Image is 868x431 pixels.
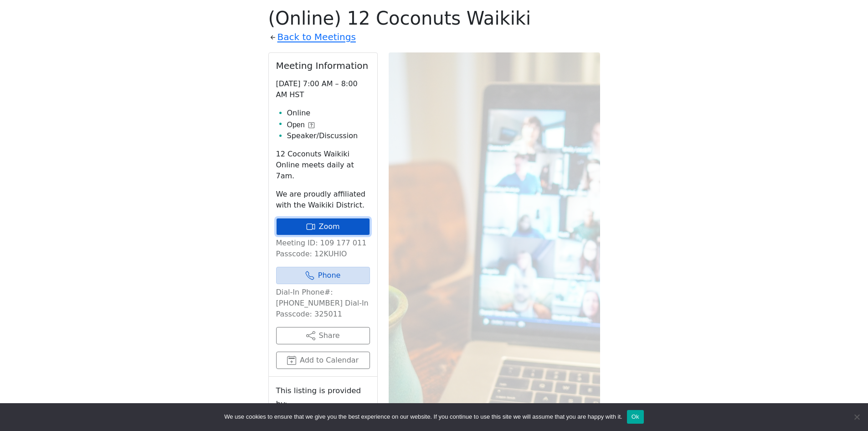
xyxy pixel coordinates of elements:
[276,352,370,369] button: Add to Calendar
[276,327,370,344] button: Share
[276,267,370,284] a: Phone
[276,218,370,235] a: Zoom
[276,238,370,260] p: Meeting ID: 109 177 011 Passcode: 12KUHIO
[276,384,370,410] small: This listing is provided by:
[276,60,370,71] h2: Meeting Information
[276,149,370,182] p: 12 Coconuts Waikiki Online meets daily at 7am.
[268,7,600,29] h1: (Online) 12 Coconuts Waikiki
[287,119,314,130] button: Open
[287,108,370,119] li: Online
[287,130,370,141] li: Speaker/Discussion
[276,189,370,211] p: We are proudly affiliated with the Waikiki District.
[287,119,305,130] span: Open
[276,287,370,320] p: Dial-In Phone#: [PHONE_NUMBER] Dial-In Passcode: 325011
[277,29,356,45] a: Back to Meetings
[627,410,644,424] button: Ok
[852,412,861,421] span: No
[276,78,370,100] p: [DATE] 7:00 AM – 8:00 AM HST
[224,412,622,421] span: We use cookies to ensure that we give you the best experience on our website. If you continue to ...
